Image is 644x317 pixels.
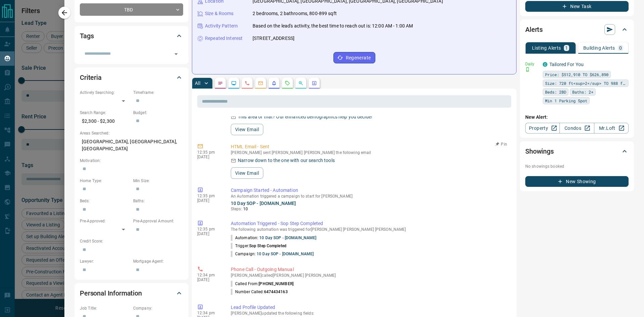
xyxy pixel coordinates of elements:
[231,206,508,212] p: Steps:
[133,258,183,264] p: Mortgage Agent:
[80,136,183,154] p: [GEOGRAPHIC_DATA], [GEOGRAPHIC_DATA], [GEOGRAPHIC_DATA]
[525,176,629,187] button: New Showing
[80,305,130,311] p: Job Title:
[231,194,508,199] p: An Automation triggered a campaign to start for [PERSON_NAME]
[197,227,221,231] p: 12:35 pm
[238,157,335,164] p: Narrow down to the one with our search tools
[525,146,554,157] h2: Showings
[549,62,584,67] a: Tailored For You
[80,28,183,44] div: Tags
[245,81,250,86] svg: Calls
[545,71,608,78] span: Price: $512,910 TO $626,890
[525,163,629,169] p: No showings booked
[197,273,221,277] p: 12:34 pm
[231,243,286,249] p: Trigger:
[205,35,243,42] p: Repeated Interest
[133,110,183,116] p: Budget:
[525,24,543,35] h2: Alerts
[572,89,593,95] span: Baths: 2+
[545,97,587,104] span: Min 1 Parking Spot
[243,207,248,211] span: 10
[253,35,294,42] p: [STREET_ADDRESS]
[80,178,130,184] p: Home Type:
[545,89,566,95] span: Beds: 2BD
[231,220,508,227] p: Automation Triggered - Sop Step Completed
[258,81,263,86] svg: Emails
[133,178,183,184] p: Min Size:
[80,130,183,136] p: Areas Searched:
[231,251,314,257] p: Campaign:
[543,62,547,67] div: condos.ca
[525,67,530,72] svg: Push Notification Only
[197,150,221,155] p: 12:35 pm
[231,304,508,311] p: Lead Profile Updated
[80,158,183,164] p: Motivation:
[80,110,130,116] p: Search Range:
[231,235,316,241] p: Automation:
[231,266,508,273] p: Phone Call - Outgoing Manual
[197,155,221,159] p: [DATE]
[133,198,183,204] p: Baths:
[559,123,594,134] a: Condos
[271,81,277,86] svg: Listing Alerts
[197,231,221,236] p: [DATE]
[133,90,183,96] p: Timeframe:
[231,281,293,287] p: Called From:
[492,141,511,147] button: Pin
[197,194,221,198] p: 12:35 pm
[298,81,304,86] svg: Opportunities
[264,289,288,294] span: 6474434163
[197,311,221,315] p: 12:34 pm
[259,281,293,286] span: [PHONE_NUMBER]
[133,305,183,311] p: Company:
[285,81,290,86] svg: Requests
[80,72,102,83] h2: Criteria
[231,143,508,150] p: HTML Email - Sent
[231,289,288,295] p: Number Called:
[525,21,629,38] div: Alerts
[238,113,372,120] p: This area or that? Our enhanced demographics help you decide!
[257,252,314,256] a: 10 Day SOP - [DOMAIN_NAME]
[249,244,286,248] span: Sop Step Completed
[253,10,337,17] p: 2 bedrooms, 2 bathrooms, 800-899 sqft
[253,22,413,30] p: Based on the lead's activity, the best time to reach out is: 12:00 AM - 1:00 AM
[80,31,94,41] h2: Tags
[231,150,508,155] p: [PERSON_NAME] sent [PERSON_NAME] [PERSON_NAME] the following email
[231,124,263,135] button: View Email
[619,46,622,50] p: 0
[80,218,130,224] p: Pre-Approved:
[525,61,539,67] p: Daily
[259,235,316,240] a: 10 Day SOP - [DOMAIN_NAME]
[205,10,234,17] p: Size & Rooms
[80,238,183,244] p: Credit Score:
[525,123,560,134] a: Property
[171,49,181,59] button: Open
[525,143,629,159] div: Showings
[525,1,629,12] button: New Task
[525,114,629,121] p: New Alert:
[231,273,508,278] p: [PERSON_NAME] called [PERSON_NAME] [PERSON_NAME]
[532,46,561,50] p: Listing Alerts
[231,187,508,194] p: Campaign Started - Automation
[80,3,183,16] div: TBD
[312,81,317,86] svg: Agent Actions
[231,311,508,316] p: [PERSON_NAME] updated the following fields:
[231,227,508,232] p: The following automation was triggered for [PERSON_NAME] [PERSON_NAME] [PERSON_NAME]
[565,46,568,50] p: 1
[80,285,183,301] div: Personal Information
[231,167,263,179] button: View Email
[583,46,615,50] p: Building Alerts
[231,81,236,86] svg: Lead Browsing Activity
[80,258,130,264] p: Lawyer:
[197,198,221,203] p: [DATE]
[133,218,183,224] p: Pre-Approval Amount:
[231,201,296,206] a: 10 Day SOP - [DOMAIN_NAME]
[333,52,375,63] button: Regenerate
[218,81,223,86] svg: Notes
[80,116,130,127] p: $2,300 - $2,300
[80,90,130,96] p: Actively Searching:
[80,198,130,204] p: Beds:
[195,81,200,86] p: All
[80,69,183,86] div: Criteria
[545,80,626,87] span: Size: 720 ft<sup>2</sup> TO 988 ft<sup>2</sup>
